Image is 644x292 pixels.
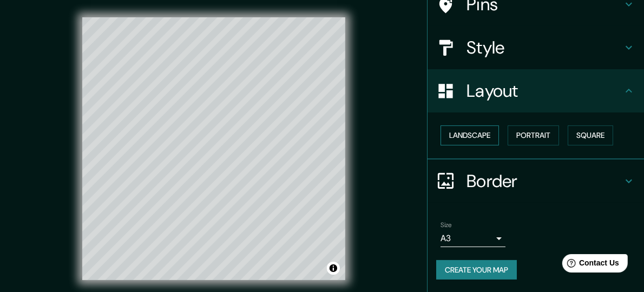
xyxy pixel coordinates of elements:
[466,37,622,58] h4: Style
[436,260,517,280] button: Create your map
[548,250,632,280] iframe: Help widget launcher
[428,26,644,69] div: Style
[466,170,622,192] h4: Border
[508,125,559,145] button: Portrait
[441,220,452,229] label: Size
[568,125,613,145] button: Square
[327,262,340,275] button: Toggle attribution
[441,230,505,247] div: A3
[441,125,499,145] button: Landscape
[428,69,644,112] div: Layout
[466,80,622,102] h4: Layout
[428,160,644,203] div: Border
